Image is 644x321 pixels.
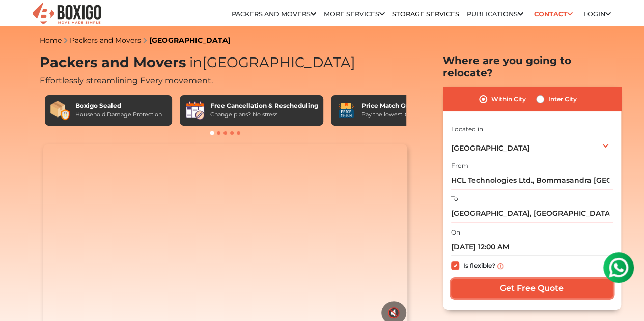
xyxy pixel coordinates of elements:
img: Boxigo [31,2,102,26]
span: [GEOGRAPHIC_DATA] [186,54,355,71]
a: Packers and Movers [70,36,141,45]
label: Is flexible? [463,259,495,270]
div: Change plans? No stress! [210,110,318,119]
div: Boxigo Sealed [75,101,162,110]
span: Effortlessly streamlining Every movement. [40,76,213,85]
a: Storage Services [392,10,459,18]
span: [GEOGRAPHIC_DATA] [451,143,530,153]
a: Home [40,36,62,45]
img: info [497,263,503,269]
input: Moving date [451,238,613,256]
label: Within City [491,93,526,105]
div: Price Match Guarantee [361,101,439,110]
input: Select Building or Nearest Landmark [451,171,613,189]
img: Boxigo Sealed [50,100,70,121]
label: To [451,194,458,203]
a: Contact [530,6,576,22]
div: Household Damage Protection [75,110,162,119]
label: On [451,228,460,237]
div: Free Cancellation & Rescheduling [210,101,318,110]
img: Free Cancellation & Rescheduling [185,100,205,121]
label: From [451,161,468,170]
a: More services [324,10,385,18]
label: Located in [451,125,483,134]
input: Select Building or Nearest Landmark [451,205,613,222]
input: Get Free Quote [451,279,613,298]
img: Price Match Guarantee [336,100,356,121]
a: [GEOGRAPHIC_DATA] [149,36,231,45]
h2: Where are you going to relocate? [443,54,621,79]
span: in [189,54,202,71]
h1: Packers and Movers [40,54,411,71]
img: whatsapp-icon.svg [10,10,31,31]
div: Pay the lowest. Guaranteed! [361,110,439,119]
a: Packers and Movers [232,10,316,18]
label: Inter City [548,93,577,105]
a: Publications [467,10,523,18]
a: Login [583,10,610,18]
